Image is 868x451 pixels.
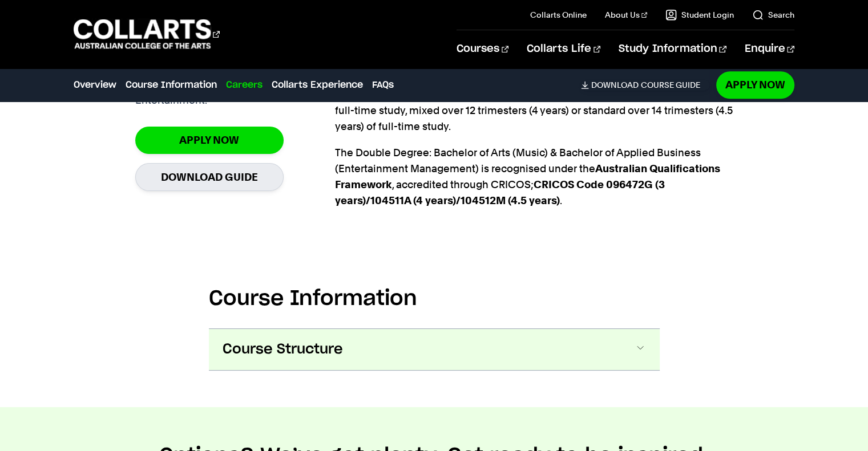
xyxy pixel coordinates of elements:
a: Courses [457,30,508,68]
a: Apply Now [135,127,284,153]
a: DownloadCourse Guide [581,80,709,90]
p: The Double degree can be completed fast-tracked over nine trimesters (3 years) of full-time study... [335,87,733,135]
h2: Course Information [209,286,660,311]
span: Course Structure [223,340,343,359]
a: Student Login [665,9,734,21]
a: Collarts Online [530,9,587,21]
a: About Us [605,9,647,21]
a: Course Information [126,78,217,92]
a: FAQs [372,78,394,92]
a: Apply Now [716,71,794,98]
p: The Double Degree: Bachelor of Arts (Music) & Bachelor of Applied Business (Entertainment Managem... [335,145,733,209]
a: Collarts Experience [272,78,363,92]
span: Download [591,80,639,90]
a: Search [752,9,794,21]
button: Course Structure [209,329,660,370]
a: Enquire [745,30,794,68]
a: Download Guide [135,163,284,191]
a: Collarts Life [527,30,600,68]
a: Careers [226,78,263,92]
a: Study Information [619,30,726,68]
a: Overview [74,78,116,92]
div: Go to homepage [74,18,220,50]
